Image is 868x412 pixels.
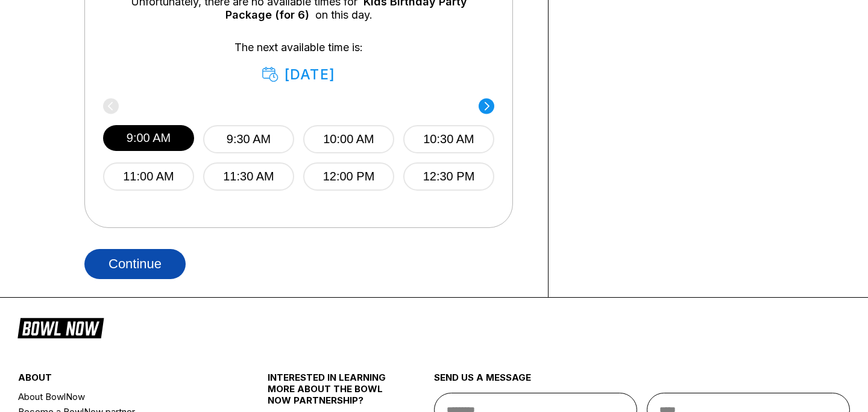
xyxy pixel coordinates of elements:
button: 9:30 AM [203,125,294,153]
button: 10:30 AM [403,125,494,153]
button: 12:00 PM [303,162,394,191]
button: 12:30 PM [403,162,494,191]
button: 11:30 AM [203,162,294,191]
div: [DATE] [262,66,335,83]
div: about [18,372,226,389]
div: The next available time is: [121,41,476,83]
div: send us a message [434,372,850,393]
button: 10:00 AM [303,125,394,153]
button: 9:00 AM [103,125,194,151]
a: About BowlNow [18,389,226,404]
button: Continue [84,249,186,279]
button: 11:00 AM [103,162,194,191]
